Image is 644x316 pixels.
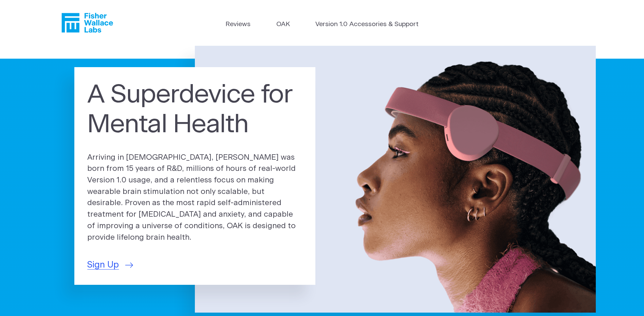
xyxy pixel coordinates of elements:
h1: A Superdevice for Mental Health [87,80,302,139]
a: Reviews [225,20,251,29]
span: Sign Up [87,258,119,272]
a: OAK [276,20,290,29]
a: Sign Up [87,258,133,272]
p: Arriving in [DEMOGRAPHIC_DATA], [PERSON_NAME] was born from 15 years of R&D, millions of hours of... [87,152,302,243]
a: Version 1.0 Accessories & Support [315,20,419,29]
a: Fisher Wallace [61,13,113,33]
